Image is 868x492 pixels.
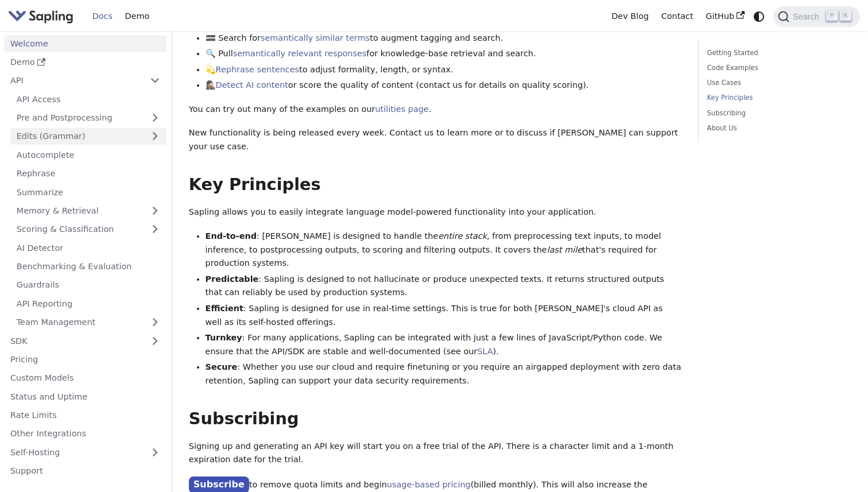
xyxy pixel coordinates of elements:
[4,444,166,460] a: Self-Hosting
[477,347,493,356] a: SLA
[10,314,166,331] a: Team Management
[773,6,859,27] button: Search (Command+K)
[206,32,682,45] li: 🟰 Search for to augment tagging and search.
[4,54,166,71] a: Demo
[4,388,166,405] a: Status and Uptime
[8,8,73,25] img: Sapling.ai
[10,184,166,200] a: Summarize
[10,146,166,163] a: Autocomplete
[707,108,847,119] a: Subscribing
[10,91,166,107] a: API Access
[605,7,654,25] a: Dev Blog
[707,48,847,59] a: Getting Started
[699,7,750,25] a: GitHub
[206,273,682,300] li: : Sapling is designed to not hallucinate or produce unexpected texts. It returns structured outpu...
[438,231,487,241] em: entire stack
[4,425,166,442] a: Other Integrations
[10,295,166,312] a: API Reporting
[233,49,367,58] a: semantically relevant responses
[707,78,847,88] a: Use Cases
[206,302,682,330] li: : Sapling is designed for use in real-time settings. This is true for both [PERSON_NAME]'s cloud ...
[4,407,166,424] a: Rate Limits
[10,221,166,238] a: Scoring & Classification
[375,104,428,114] a: utilities page
[4,351,166,368] a: Pricing
[119,7,156,25] a: Demo
[8,8,77,25] a: Sapling.ai
[4,332,144,349] a: SDK
[206,47,682,61] li: 🔍 Pull for knowledge-base retrieval and search.
[216,65,299,74] a: Rephrase sentences
[206,333,242,342] strong: Turnkey
[10,203,166,219] a: Memory & Retrieval
[206,230,682,270] li: : [PERSON_NAME] is designed to handle the , from preprocessing text inputs, to model inference, t...
[10,165,166,182] a: Rephrase
[4,463,166,479] a: Support
[189,440,682,467] p: Signing up and generating an API key will start you on a free trial of the API. There is a charac...
[189,103,682,117] p: You can try out many of the examples on our .
[144,72,166,89] button: Collapse sidebar category 'API'
[189,126,682,154] p: New functionality is being released every week. Contact us to learn more or to discuss if [PERSON...
[707,123,847,134] a: About Us
[4,72,144,89] a: API
[10,277,166,293] a: Guardrails
[206,304,243,313] strong: Efficient
[189,409,682,429] h2: Subscribing
[144,332,166,349] button: Expand sidebar category 'SDK'
[10,110,166,126] a: Pre and Postprocessing
[4,370,166,386] a: Custom Models
[751,8,768,25] button: Switch between dark and light mode (currently system mode)
[707,63,847,73] a: Code Examples
[4,35,166,52] a: Welcome
[206,331,682,359] li: : For many applications, Sapling can be integrated with just a few lines of JavaScript/Python cod...
[216,80,288,90] a: Detect AI content
[189,175,682,195] h2: Key Principles
[789,12,826,21] span: Search
[10,128,166,145] a: Edits (Grammar)
[206,79,682,92] li: 🕵🏽‍♀️ or score the quality of content (contact us for details on quality scoring).
[86,7,119,25] a: Docs
[547,245,582,254] em: last mile
[10,258,166,275] a: Benchmarking & Evaluation
[826,11,838,21] kbd: ⌘
[189,206,682,219] p: Sapling allows you to easily integrate language model-powered functionality into your application.
[206,63,682,77] li: 💫 to adjust formality, length, or syntax.
[206,231,257,241] strong: End-to-end
[655,7,700,25] a: Contact
[206,361,682,388] li: : Whether you use our cloud and require finetuning or you require an airgapped deployment with ze...
[707,92,847,103] a: Key Principles
[10,239,166,256] a: AI Detector
[840,11,851,21] kbd: K
[206,362,238,371] strong: Secure
[387,480,471,489] a: usage-based pricing
[206,274,259,284] strong: Predictable
[261,33,370,42] a: semantically similar terms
